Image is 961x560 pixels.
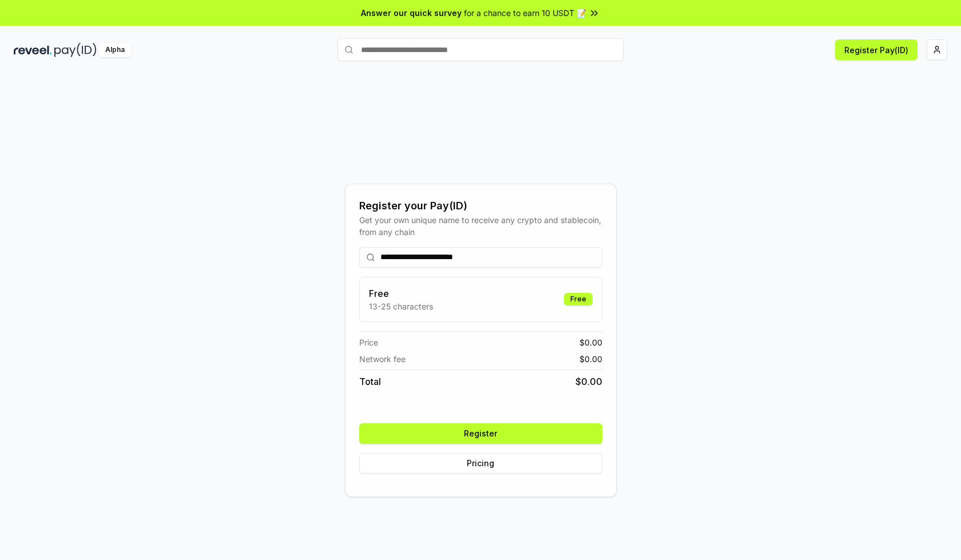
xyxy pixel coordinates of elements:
h3: Free [369,287,433,300]
div: Free [564,293,593,305]
span: $ 0.00 [579,336,602,348]
p: 13-25 characters [369,300,433,312]
div: Get your own unique name to receive any crypto and stablecoin, from any chain [359,214,602,238]
span: $ 0.00 [575,375,602,388]
div: Register your Pay(ID) [359,198,602,214]
span: Price [359,336,378,348]
span: $ 0.00 [579,353,602,365]
img: reveel_dark [14,43,52,57]
div: Alpha [99,43,131,57]
span: Network fee [359,353,406,365]
span: Answer our quick survey [361,7,462,19]
img: pay_id [54,43,97,57]
button: Register [359,423,602,444]
button: Pricing [359,453,602,474]
button: Register Pay(ID) [835,39,918,60]
span: for a chance to earn 10 USDT 📝 [464,7,586,19]
span: Total [359,375,381,388]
